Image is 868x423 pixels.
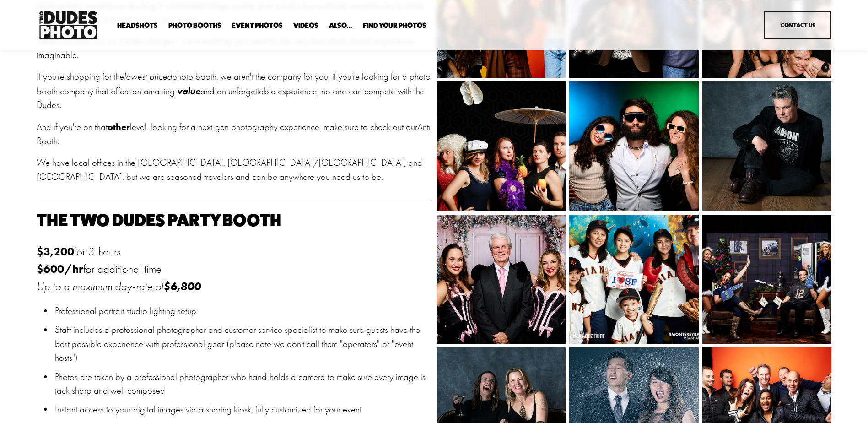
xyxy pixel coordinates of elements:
strong: $3,200 [37,244,74,259]
p: Staff includes a professional photographer and customer service specialist to make sure guests ha... [55,323,431,365]
em: $6,800 [163,279,201,293]
img: SEAMLESS-PURPLEREDORANGE6.jpg [537,81,722,211]
a: Event Photos [232,21,283,30]
strong: $600/hr [37,262,83,276]
p: If you're shopping for the photo booth, we aren't the company for you; if you're looking for a ph... [37,70,431,113]
a: folder dropdown [363,21,426,30]
span: Find Your Photos [363,22,426,29]
a: folder dropdown [329,21,352,30]
img: 241214_Wall&CeilingAllianceHolidayParty9164_Cover.jpg [392,215,621,344]
span: Headshots [117,22,158,29]
h2: THE TWO DUDES PARTY BOOTH [37,211,431,228]
img: Vandy_0312.jpg [667,81,831,211]
em: lowest priced [124,71,172,82]
a: folder dropdown [117,21,158,30]
p: for 3-hours for additional time [37,243,431,295]
p: We have local offices in the [GEOGRAPHIC_DATA], [GEOGRAPHIC_DATA]/[GEOGRAPHIC_DATA], and [GEOGRAP... [37,156,431,184]
img: Delta-17-12-19-8733.jpg [674,215,860,344]
span: Photo Booths [168,22,221,29]
img: MBA_FanFest16952 (2).jpg [537,215,731,344]
p: Photos are taken by a professional photographer who hand-holds a camera to make sure every image ... [55,370,431,399]
img: Two Dudes Photo | Headshots, Portraits &amp; Photo Booths [37,9,100,42]
p: Professional portrait studio lighting setup [55,304,431,319]
p: And if you're on that level, looking for a next-gen photography experience, make sure to check ou... [37,120,431,149]
p: Instant access to your digital images via a sharing kiosk, fully customized for your event [55,403,431,417]
a: Contact Us [764,11,831,39]
span: Also... [329,22,352,29]
a: folder dropdown [168,21,221,30]
a: Videos [293,21,318,30]
em: value [177,85,200,97]
img: Google1230238.jpg [404,81,598,211]
em: Up to a maximum day-rate of [37,280,163,293]
strong: other [108,121,130,132]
